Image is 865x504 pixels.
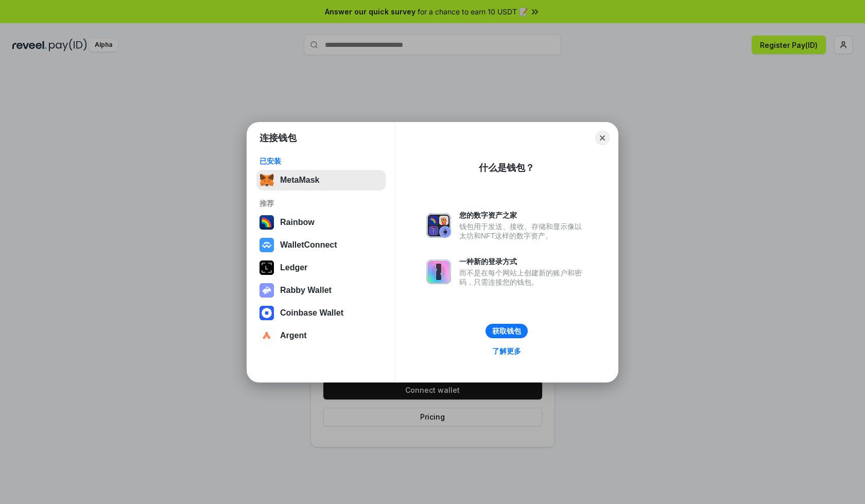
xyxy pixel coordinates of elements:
[280,331,307,340] div: Argent
[280,286,332,295] div: Rabby Wallet
[459,211,587,220] div: 您的数字资产之家
[259,157,383,166] div: 已安装
[256,280,386,301] button: Rabby Wallet
[459,268,587,287] div: 而不是在每个网站上创建新的账户和密码，只需连接您的钱包。
[259,260,274,275] img: svg+xml,%3Csvg%20xmlns%3D%22http%3A%2F%2Fwww.w3.org%2F2000%2Fsvg%22%20width%3D%2228%22%20height%3...
[259,283,274,298] img: svg+xml,%3Csvg%20xmlns%3D%22http%3A%2F%2Fwww.w3.org%2F2000%2Fsvg%22%20fill%3D%22none%22%20viewBox...
[280,240,337,250] div: WalletConnect
[259,306,274,320] img: svg+xml,%3Csvg%20width%3D%2228%22%20height%3D%2228%22%20viewBox%3D%220%200%2028%2028%22%20fill%3D...
[259,173,274,187] img: svg+xml,%3Csvg%20fill%3D%22none%22%20height%3D%2233%22%20viewBox%3D%220%200%2035%2033%22%20width%...
[259,132,297,144] h1: 连接钱包
[280,308,343,318] div: Coinbase Wallet
[259,215,274,230] img: svg+xml,%3Csvg%20width%3D%22120%22%20height%3D%22120%22%20viewBox%3D%220%200%20120%20120%22%20fil...
[280,218,315,227] div: Rainbow
[426,213,451,238] img: svg+xml,%3Csvg%20xmlns%3D%22http%3A%2F%2Fwww.w3.org%2F2000%2Fsvg%22%20fill%3D%22none%22%20viewBox...
[459,222,587,240] div: 钱包用于发送、接收、存储和显示像以太坊和NFT这样的数字资产。
[492,346,521,356] div: 了解更多
[479,162,534,174] div: 什么是钱包？
[259,238,274,252] img: svg+xml,%3Csvg%20width%3D%2228%22%20height%3D%2228%22%20viewBox%3D%220%200%2028%2028%22%20fill%3D...
[259,328,274,343] img: svg+xml,%3Csvg%20width%3D%2228%22%20height%3D%2228%22%20viewBox%3D%220%200%2028%2028%22%20fill%3D...
[256,325,386,346] button: Argent
[426,259,451,284] img: svg+xml,%3Csvg%20xmlns%3D%22http%3A%2F%2Fwww.w3.org%2F2000%2Fsvg%22%20fill%3D%22none%22%20viewBox...
[486,344,527,358] a: 了解更多
[459,257,587,266] div: 一种新的登录方式
[595,131,610,145] button: Close
[280,176,319,185] div: MetaMask
[280,263,307,272] div: Ledger
[256,303,386,323] button: Coinbase Wallet
[259,199,383,208] div: 推荐
[256,170,386,190] button: MetaMask
[256,235,386,255] button: WalletConnect
[256,257,386,278] button: Ledger
[256,212,386,233] button: Rainbow
[492,326,521,336] div: 获取钱包
[486,324,528,338] button: 获取钱包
